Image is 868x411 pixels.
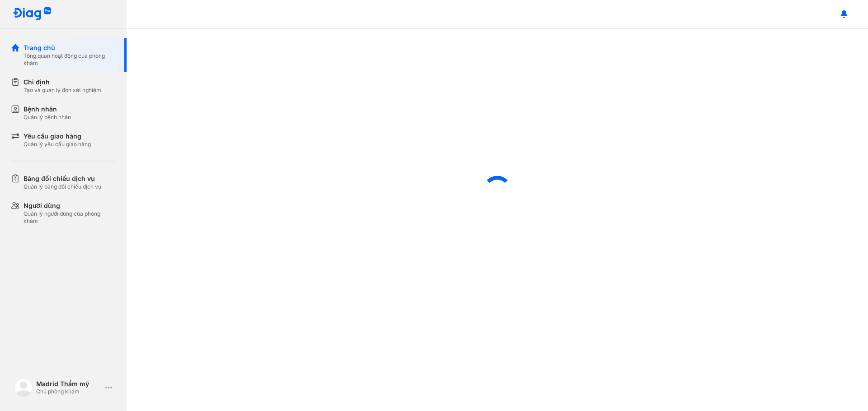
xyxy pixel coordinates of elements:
[24,174,101,183] div: Bảng đối chiếu dịch vụ
[24,87,101,94] div: Tạo và quản lý đơn xét nghiệm
[24,114,71,121] div: Quản lý bệnh nhân
[24,141,91,148] div: Quản lý yêu cầu giao hàng
[24,183,101,190] div: Quản lý bảng đối chiếu dịch vụ
[13,7,52,21] img: logo
[24,132,91,141] div: Yêu cầu giao hàng
[14,379,33,397] img: logo
[24,210,116,225] div: Quản lý người dùng của phòng khám
[24,52,116,67] div: Tổng quan hoạt động của phòng khám
[36,380,101,388] div: Madrid Thẩm mỹ
[24,78,101,87] div: Chỉ định
[24,43,116,52] div: Trang chủ
[36,388,101,395] div: Chủ phòng khám
[24,105,71,114] div: Bệnh nhân
[24,201,116,210] div: Người dùng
